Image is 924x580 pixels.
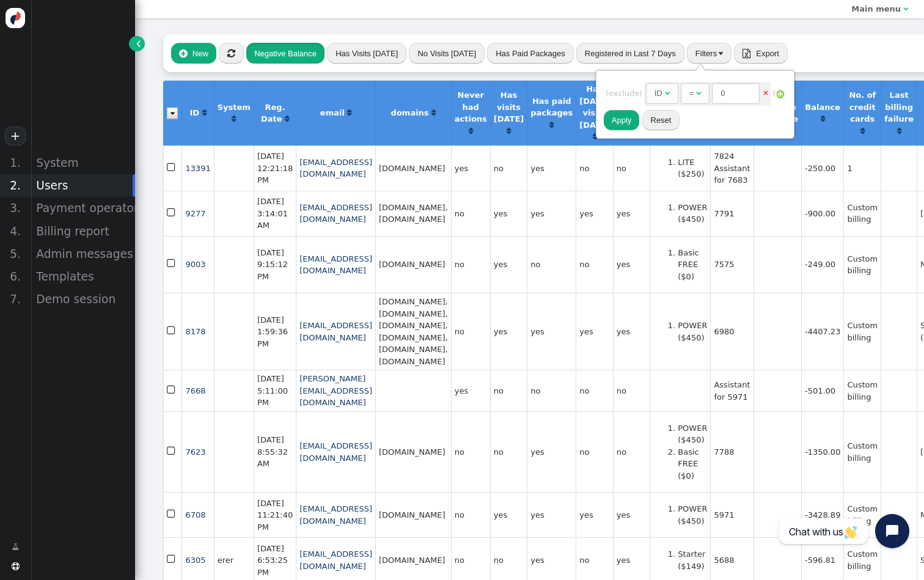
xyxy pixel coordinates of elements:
span: [DATE] 9:15:12 PM [257,248,288,281]
span: Click to sort [897,127,901,135]
img: logo-icon.svg [5,8,26,28]
a: [EMAIL_ADDRESS][DOMAIN_NAME] [299,441,372,463]
a:  [4,537,27,557]
span: ( [606,89,609,98]
a: [EMAIL_ADDRESS][DOMAIN_NAME] [299,549,372,571]
td: no [576,236,612,293]
span: Click to sort [469,127,473,135]
span: [DATE] 1:59:36 PM [257,315,288,348]
span: Click to sort [285,115,289,123]
td: no [613,370,650,411]
td: no [490,370,527,411]
span: Click to sort [232,115,236,123]
span:  [167,205,177,221]
td: Custom billing [843,293,881,370]
td: Assistant for 5971 [710,370,753,411]
span:  [167,383,177,398]
td: no [490,145,527,191]
a:  [232,114,236,123]
button: No Visits [DATE] [409,43,485,64]
div: System [31,152,135,174]
a:  [507,127,511,136]
span:  [12,541,19,553]
td: yes [576,492,612,537]
a:  [897,127,901,136]
span:  [167,323,177,339]
td: -900.00 [801,191,843,236]
span:  [167,444,177,459]
span:  [179,49,187,58]
td: yes [613,293,650,370]
button: Negative Balance [246,43,324,64]
td: 7788 [710,411,753,493]
td: -250.00 [801,145,843,191]
td: [DOMAIN_NAME], [DOMAIN_NAME] [375,191,451,236]
span:  [167,160,177,175]
span:  [665,89,670,97]
div: Billing report [31,220,135,243]
img: trigger_black.png [719,52,723,55]
a: [EMAIL_ADDRESS][DOMAIN_NAME] [299,158,372,179]
div: Templates [31,265,135,288]
li: Basic FREE ($0) [678,247,707,283]
a:  [469,127,473,136]
span: Click to sort [347,109,351,117]
td: Custom billing [843,191,881,236]
span:  [136,37,141,50]
span: [DATE] 3:14:01 AM [257,197,288,230]
td: no [451,236,490,293]
span:  [696,89,701,97]
span: Click to sort [593,133,597,141]
span: 6708 [185,510,205,519]
a:  [129,36,144,51]
a: 13391 [185,164,210,173]
td: -501.00 [801,370,843,411]
td: [DOMAIN_NAME] [375,236,451,293]
b: ID [189,108,199,117]
button: Has Paid Packages [487,43,573,64]
span: [DATE] 8:55:32 AM [257,435,288,468]
a:  [860,127,865,136]
td: no [490,411,527,493]
span: [DATE] 11:21:40 PM [257,499,293,532]
td: -3428.89 [801,492,843,537]
td: no [451,411,490,493]
b: Reg. Date [261,103,285,124]
span:  [903,5,908,13]
td: -249.00 [801,236,843,293]
td: 7824 Assistant for 7683 [710,145,753,191]
span: ( [639,89,642,98]
td: yes [576,293,612,370]
td: no [527,236,576,293]
span: Click to sort [821,115,825,123]
b: domains [391,108,429,117]
button: Registered in Last 7 Days [576,43,684,64]
span:  [743,49,750,58]
a: [EMAIL_ADDRESS][DOMAIN_NAME] [299,504,372,526]
span: 8178 [185,327,205,336]
td: yes [451,145,490,191]
td: -1350.00 [801,411,843,493]
td: yes [490,492,527,537]
td: Custom billing [843,411,881,493]
td: yes [576,191,612,236]
li: POWER ($450) [678,422,707,446]
span: Click to sort [507,127,511,135]
a: [EMAIL_ADDRESS][DOMAIN_NAME] [299,203,372,224]
a: 9003 [185,260,205,269]
a: 6305 [185,556,205,565]
b: email [320,108,345,117]
span: Click to sort [202,109,207,117]
td: [DOMAIN_NAME] [375,411,451,493]
span: Export [756,49,779,58]
td: no [527,370,576,411]
a:  [821,114,825,123]
td: Custom billing [843,492,881,537]
td: 7791 [710,191,753,236]
a: 9277 [185,209,205,218]
img: add.png [776,89,785,99]
td: [DOMAIN_NAME] [375,145,451,191]
b: Has paid packages [530,97,573,118]
td: yes [527,145,576,191]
